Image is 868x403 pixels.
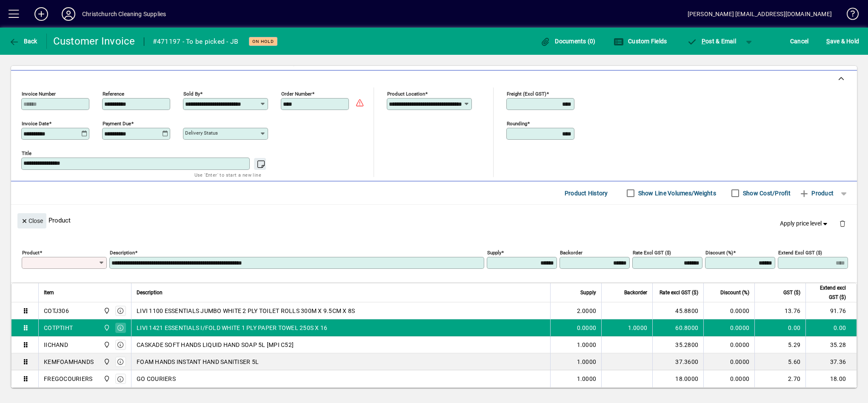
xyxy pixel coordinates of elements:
[21,214,43,228] span: Close
[754,319,805,336] td: 0.00
[101,323,111,333] span: Christchurch Cleaning Supplies Ltd
[11,205,857,236] div: Product
[754,370,805,387] td: 2.70
[754,302,805,319] td: 13.76
[720,288,749,297] span: Discount (%)
[577,358,597,366] span: 1.0000
[15,217,49,224] app-page-header-button: Close
[705,250,733,256] mat-label: Discount (%)
[507,91,546,97] mat-label: Freight (excl GST)
[790,34,809,48] span: Cancel
[101,374,111,383] span: Christchurch Cleaning Supplies Ltd
[507,121,527,127] mat-label: Rounding
[137,288,163,297] span: Description
[777,216,833,231] button: Apply price level
[55,6,82,22] button: Profile
[194,170,261,180] mat-hint: Use 'Enter' to start a new line
[7,34,40,49] button: Back
[660,288,698,297] span: Rate excl GST ($)
[540,38,596,45] span: Documents (0)
[101,340,111,349] span: Christchurch Cleaning Supplies Ltd
[805,302,857,319] td: 91.76
[811,283,846,302] span: Extend excl GST ($)
[22,121,49,127] mat-label: Invoice date
[538,34,598,49] button: Documents (0)
[44,358,94,366] div: KEMFOAMHANDS
[805,370,857,387] td: 18.00
[82,7,166,21] div: Christchurch Cleaning Supplies
[688,7,832,21] div: [PERSON_NAME] [EMAIL_ADDRESS][DOMAIN_NAME]
[703,302,754,319] td: 0.0000
[580,288,596,297] span: Supply
[805,319,857,336] td: 0.00
[137,307,355,315] span: LIVI 1100 ESSENTIALS JUMBO WHITE 2 PLY TOILET ROLLS 300M X 9.5CM X 8S
[658,307,698,315] div: 45.8800
[832,213,853,234] button: Delete
[658,324,698,332] div: 60.8000
[805,353,857,370] td: 37.36
[22,250,40,256] mat-label: Product
[795,186,838,201] button: Product
[637,189,716,197] label: Show Line Volumes/Weights
[565,186,608,200] span: Product History
[101,306,111,316] span: Christchurch Cleaning Supplies Ltd
[780,219,829,228] span: Apply price level
[577,341,597,349] span: 1.0000
[44,307,69,315] div: COTJ306
[658,341,698,349] div: 35.2800
[137,324,327,332] span: LIVI 1421 ESSENTIALS I/FOLD WHITE 1 PLY PAPER TOWEL 250S X 16
[53,34,135,48] div: Customer Invoice
[805,336,857,353] td: 35.28
[44,324,73,332] div: COTPTIHT
[137,341,294,349] span: CASKADE SOFT HANDS LIQUID HAND SOAP 5L [MPI C52]
[624,288,647,297] span: Backorder
[633,250,671,256] mat-label: Rate excl GST ($)
[799,186,834,200] span: Product
[101,357,111,366] span: Christchurch Cleaning Supplies Ltd
[185,130,218,136] mat-label: Delivery status
[614,38,667,45] span: Custom Fields
[183,91,200,97] mat-label: Sold by
[754,336,805,353] td: 5.29
[658,358,698,366] div: 37.3600
[577,307,597,315] span: 2.0000
[826,38,830,45] span: S
[682,34,740,49] button: Post & Email
[44,375,92,383] div: FREGOCOURIERS
[788,34,811,49] button: Cancel
[281,91,312,97] mat-label: Order number
[577,375,597,383] span: 1.0000
[703,319,754,336] td: 0.0000
[9,38,37,45] span: Back
[387,91,425,97] mat-label: Product location
[611,34,669,49] button: Custom Fields
[703,353,754,370] td: 0.0000
[778,250,822,256] mat-label: Extend excl GST ($)
[137,375,176,383] span: GO COURIERS
[110,250,135,256] mat-label: Description
[560,250,582,256] mat-label: Backorder
[103,121,131,127] mat-label: Payment due
[28,6,55,22] button: Add
[687,38,736,45] span: ost & Email
[826,34,859,48] span: ave & Hold
[22,150,31,156] mat-label: Title
[703,336,754,353] td: 0.0000
[103,91,124,97] mat-label: Reference
[824,34,861,49] button: Save & Hold
[658,375,698,383] div: 18.0000
[741,189,791,197] label: Show Cost/Profit
[252,39,274,44] span: On hold
[137,358,259,366] span: FOAM HANDS INSTANT HAND SANITISER 5L
[153,35,239,48] div: #471197 - To be picked - JB
[754,353,805,370] td: 5.60
[577,324,597,332] span: 0.0000
[44,288,54,297] span: Item
[832,220,853,227] app-page-header-button: Delete
[628,324,648,332] span: 1.0000
[840,2,857,29] a: Knowledge Base
[783,288,800,297] span: GST ($)
[561,186,611,201] button: Product History
[44,341,68,349] div: IICHAND
[702,38,705,45] span: P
